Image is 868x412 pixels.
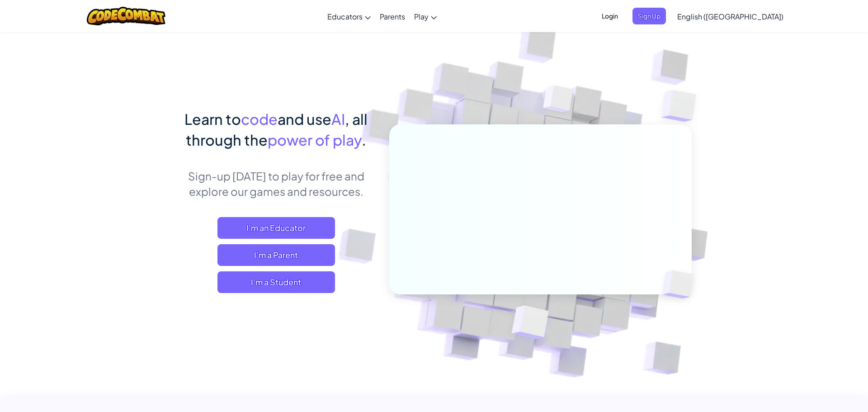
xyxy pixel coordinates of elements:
[268,131,362,149] span: power of play
[217,244,335,266] a: I'm a Parent
[673,4,788,28] a: English ([GEOGRAPHIC_DATA])
[410,4,441,28] a: Play
[241,110,278,128] span: code
[87,7,166,25] img: CodeCombat logo
[632,8,666,24] button: Sign Up
[278,110,331,128] span: and use
[414,12,429,21] span: Play
[375,4,410,28] a: Parents
[647,251,715,317] img: Overlap cubes
[526,67,591,135] img: Overlap cubes
[323,4,375,28] a: Educators
[217,271,335,293] button: I'm a Student
[643,68,722,144] img: Overlap cubes
[490,286,571,361] img: Overlap cubes
[176,168,376,199] p: Sign-up [DATE] to play for free and explore our games and resources.
[327,12,363,21] span: Educators
[596,8,623,24] button: Login
[677,12,783,21] span: English ([GEOGRAPHIC_DATA])
[184,110,241,128] span: Learn to
[362,131,366,149] span: .
[217,217,335,239] a: I'm an Educator
[331,110,345,128] span: AI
